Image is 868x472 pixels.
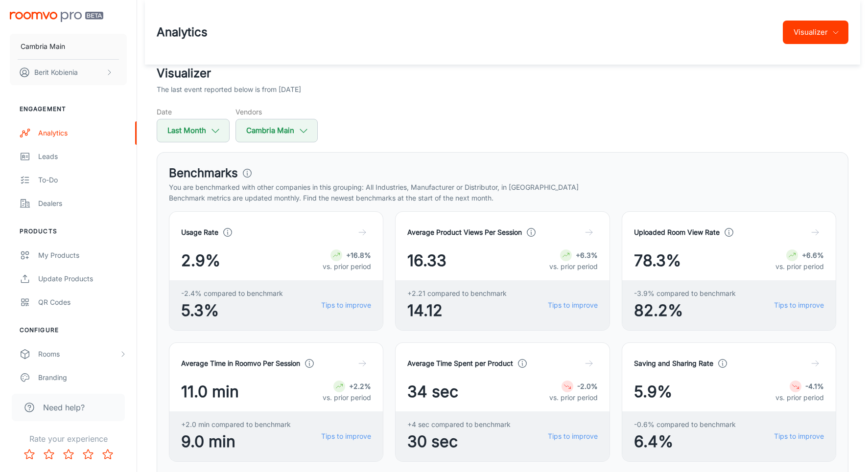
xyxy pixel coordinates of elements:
h4: Saving and Sharing Rate [634,358,713,369]
a: Tips to improve [321,300,371,311]
span: 2.9% [181,249,220,272]
strong: -2.0% [577,382,598,390]
strong: +16.8% [346,251,371,259]
div: Update Products [38,273,127,284]
img: Roomvo PRO Beta [10,12,103,22]
span: 34 sec [407,380,458,404]
span: +4 sec compared to benchmark [407,419,511,430]
button: Last Month [157,119,230,142]
span: 82.2% [634,299,736,322]
button: Berit Kobienia [10,60,127,85]
button: Rate 4 star [78,445,98,464]
span: +2.21 compared to benchmark [407,288,507,299]
button: Rate 1 star [20,445,39,464]
p: vs. prior period [775,392,824,403]
div: To-do [38,175,127,185]
h5: Date [157,107,230,117]
button: Cambria Main [235,119,318,142]
strong: -4.1% [805,382,824,390]
h4: Average Product Views Per Session [407,227,522,238]
p: vs. prior period [775,261,824,272]
a: Tips to improve [548,300,598,311]
h4: Average Time Spent per Product [407,358,513,369]
a: Tips to improve [321,431,371,442]
div: Leads [38,151,127,162]
h1: Analytics [157,23,208,41]
span: 5.9% [634,380,672,404]
p: Rate your experience [8,433,129,445]
h4: Average Time in Roomvo Per Session [181,358,300,369]
span: Need help? [43,402,85,413]
a: Tips to improve [774,431,824,442]
h4: Uploaded Room View Rate [634,227,720,238]
p: Cambria Main [21,41,65,52]
p: You are benchmarked with other companies in this grouping: All Industries, Manufacturer or Distri... [169,182,836,193]
div: Analytics [38,128,127,138]
span: -3.9% compared to benchmark [634,288,736,299]
span: 16.33 [407,249,446,272]
div: QR Codes [38,297,127,308]
span: 6.4% [634,430,736,453]
div: Branding [38,372,127,383]
p: The last event reported below is from [DATE] [157,84,301,95]
span: -2.4% compared to benchmark [181,288,283,299]
h2: Visualizer [157,65,848,82]
p: vs. prior period [323,392,371,403]
h4: Usage Rate [181,227,218,238]
p: vs. prior period [323,261,371,272]
button: Visualizer [783,21,848,44]
a: Tips to improve [774,300,824,311]
span: 5.3% [181,299,283,322]
p: Berit Kobienia [34,67,78,78]
button: Rate 2 star [39,445,59,464]
h3: Benchmarks [169,164,238,182]
p: vs. prior period [549,261,598,272]
p: Benchmark metrics are updated monthly. Find the newest benchmarks at the start of the next month. [169,193,836,203]
span: +2.0 min compared to benchmark [181,419,291,430]
button: Rate 5 star [98,445,117,464]
div: Dealers [38,198,127,209]
button: Cambria Main [10,34,127,59]
h5: Vendors [235,107,318,117]
button: Rate 3 star [59,445,78,464]
p: vs. prior period [549,392,598,403]
span: -0.6% compared to benchmark [634,419,736,430]
span: 9.0 min [181,430,291,453]
strong: +6.3% [576,251,598,259]
span: 14.12 [407,299,507,322]
strong: +2.2% [349,382,371,390]
span: 78.3% [634,249,681,272]
div: My Products [38,250,127,261]
strong: +6.6% [802,251,824,259]
span: 30 sec [407,430,511,453]
div: Rooms [38,349,119,360]
a: Tips to improve [548,431,598,442]
span: 11.0 min [181,380,239,404]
